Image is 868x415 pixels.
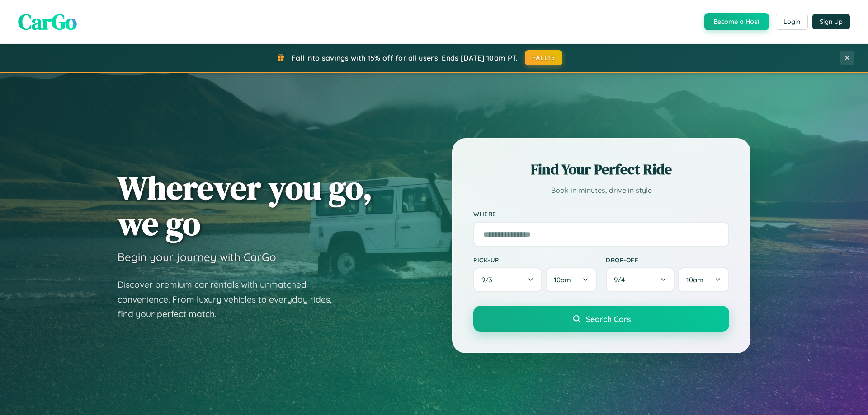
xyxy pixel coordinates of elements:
[473,256,597,264] label: Pick-up
[473,184,729,197] p: Book in minutes, drive in style
[686,275,703,284] span: 10am
[292,53,518,62] span: Fall into savings with 15% off for all users! Ends [DATE] 10am PT.
[481,275,497,284] span: 9 / 3
[812,14,850,29] button: Sign Up
[118,170,373,241] h1: Wherever you go, we go
[614,275,629,284] span: 9 / 4
[18,7,77,37] span: CarGo
[473,267,542,292] button: 9/3
[473,210,729,218] label: Where
[118,277,344,322] p: Discover premium car rentals with unmatched convenience. From luxury vehicles to everyday rides, ...
[473,306,729,332] button: Search Cars
[606,267,675,292] button: 9/4
[678,267,729,292] button: 10am
[546,267,597,292] button: 10am
[586,314,631,324] span: Search Cars
[776,14,808,30] button: Login
[473,159,729,179] h2: Find Your Perfect Ride
[704,13,769,30] button: Become a Host
[606,256,729,264] label: Drop-off
[525,50,563,65] button: FALL15
[554,275,571,284] span: 10am
[118,250,276,264] h3: Begin your journey with CarGo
